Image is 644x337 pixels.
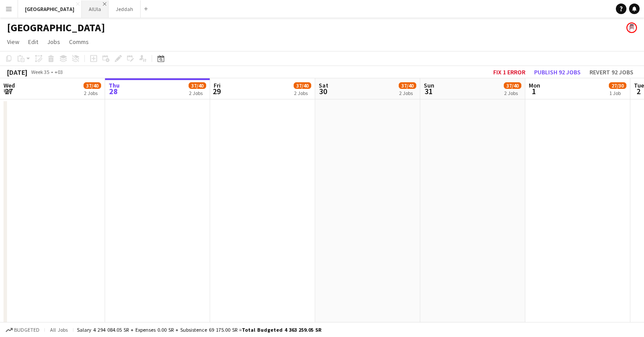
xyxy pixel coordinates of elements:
[69,38,89,46] span: Comms
[294,82,311,89] span: 37/40
[189,90,206,96] div: 2 Jobs
[626,22,637,33] app-user-avatar: Assaf Alassaf
[214,81,221,89] span: Fri
[47,38,60,46] span: Jobs
[490,66,529,78] button: Fix 1 error
[84,82,101,89] span: 37/40
[65,36,92,48] a: Comms
[2,86,15,96] span: 27
[48,326,69,333] span: All jobs
[77,326,321,333] div: Salary 4 294 084.05 SR + Expenses 0.00 SR + Subsistence 69 175.00 SR =
[399,82,416,89] span: 37/40
[424,81,434,89] span: Sun
[242,326,321,333] span: Total Budgeted 4 363 259.05 SR
[82,0,109,18] button: AlUla
[84,90,101,96] div: 2 Jobs
[7,68,27,77] div: [DATE]
[7,21,105,34] h1: [GEOGRAPHIC_DATA]
[28,38,38,46] span: Edit
[294,90,311,96] div: 2 Jobs
[399,90,416,96] div: 2 Jobs
[504,82,521,89] span: 37/40
[4,81,15,89] span: Wed
[319,81,328,89] span: Sat
[107,86,120,96] span: 28
[504,90,521,96] div: 2 Jobs
[422,86,434,96] span: 31
[4,36,23,48] a: View
[25,36,42,48] a: Edit
[633,86,644,96] span: 2
[212,86,221,96] span: 29
[586,66,637,78] button: Revert 92 jobs
[609,90,626,96] div: 1 Job
[18,0,82,18] button: [GEOGRAPHIC_DATA]
[29,69,51,75] span: Week 35
[14,327,40,333] span: Budgeted
[55,69,63,75] div: +03
[528,86,540,96] span: 1
[317,86,328,96] span: 30
[109,0,141,18] button: Jeddah
[609,82,626,89] span: 27/30
[634,81,644,89] span: Tue
[109,81,120,89] span: Thu
[531,66,584,78] button: Publish 92 jobs
[189,82,206,89] span: 37/40
[4,325,41,335] button: Budgeted
[529,81,540,89] span: Mon
[44,36,64,48] a: Jobs
[7,38,19,46] span: View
